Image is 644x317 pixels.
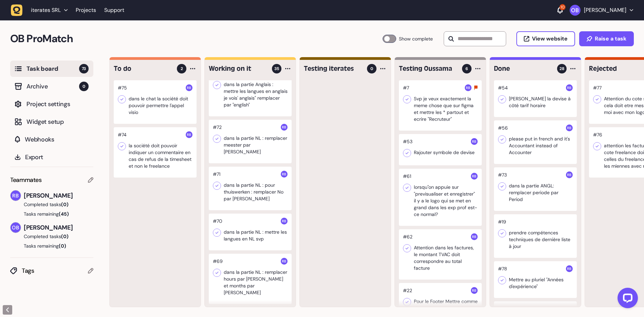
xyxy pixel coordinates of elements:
button: [PERSON_NAME] [570,5,633,16]
span: (45) [59,211,69,217]
span: (0) [59,243,66,249]
span: Project settings [26,99,89,109]
h4: To do [114,64,172,73]
span: 35 [274,66,279,72]
span: 28 [559,66,565,72]
span: [PERSON_NAME] [24,223,93,232]
button: Project settings [10,96,93,112]
img: Oussama Bahassou [11,222,21,233]
span: 0 [79,82,89,91]
button: Completed tasks(0) [10,233,88,240]
span: Archive [26,82,79,91]
button: Task board73 [10,61,93,77]
button: Raise a task [579,31,634,46]
img: Rodolphe Balay [186,131,192,138]
img: Rodolphe Balay [566,124,573,131]
button: Tasks remaining(0) [10,243,93,249]
button: iterates SRL [11,4,72,16]
span: Tags [22,266,88,276]
button: Completed tasks(0) [10,201,88,208]
img: Rodolphe Balay [471,233,478,240]
button: Export [10,149,93,165]
span: Teammates [10,175,42,185]
iframe: LiveChat chat widget [612,285,641,314]
span: [PERSON_NAME] [24,191,93,200]
h4: Testing iterates [304,64,362,73]
span: 73 [79,64,89,73]
h4: Working on it [209,64,267,73]
span: Task board [26,64,79,73]
button: Archive0 [10,78,93,95]
span: iterates SRL [31,7,61,14]
img: Rodolphe Balay [281,171,288,178]
h4: Testing Oussama [399,64,457,73]
span: Show complete [399,35,433,43]
img: Rodolphe Balay [281,218,288,224]
img: Rodolphe Balay [471,287,478,294]
span: 6 [465,66,468,72]
img: Oussama Bahassou [570,5,581,16]
img: Rodolphe Balay [471,173,478,180]
button: Widget setup [10,114,93,130]
h4: Done [494,64,552,73]
h2: OB ProMatch [10,31,383,47]
div: 10 [559,4,566,10]
img: Rodolphe Balay [186,84,192,91]
img: Rodolphe Balay [471,138,478,145]
img: Rodolphe Balay [566,265,573,272]
span: View website [532,36,568,41]
span: Webhooks [25,135,89,144]
span: Raise a task [595,36,626,41]
a: Support [104,7,124,14]
button: Webhooks [10,131,93,148]
span: Export [25,152,89,162]
button: View website [516,31,575,46]
a: Projects [76,4,96,16]
span: (0) [61,201,69,207]
span: (0) [61,233,69,239]
p: [PERSON_NAME] [584,7,626,14]
img: Rodolphe Balay [281,258,288,265]
span: 2 [181,66,183,72]
img: Rodolphe Balay [465,84,472,91]
button: Tasks remaining(45) [10,211,93,217]
img: Rodolphe Balay [566,84,573,91]
img: Rodolphe Balay [281,124,288,131]
span: Widget setup [26,117,89,127]
span: 0 [370,66,373,72]
img: Rodolphe Balay [566,171,573,178]
img: Rodolphe Balay [11,190,21,201]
